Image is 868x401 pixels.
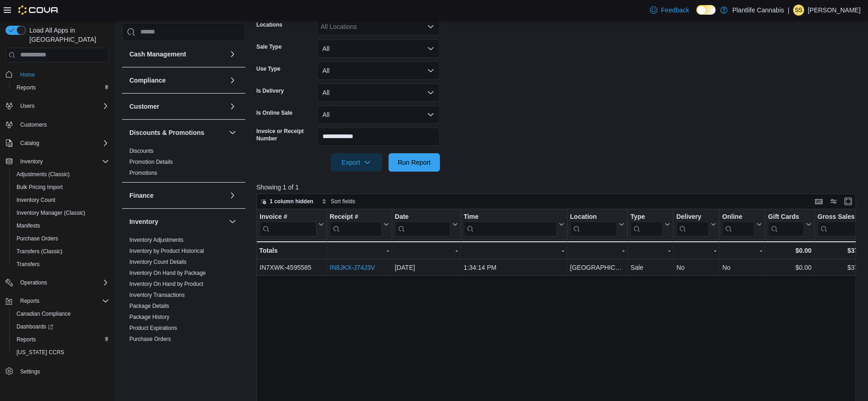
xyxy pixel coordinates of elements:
[17,119,50,130] a: Customers
[17,336,36,343] span: Reports
[329,212,381,221] div: Receipt #
[661,6,689,15] span: Feedback
[570,212,617,236] div: Location
[17,69,109,80] span: Home
[818,212,860,221] div: Gross Sales
[570,212,617,221] div: Location
[2,155,113,168] button: Inventory
[129,50,186,59] h3: Cash Management
[427,23,434,30] button: Open list of options
[570,262,624,273] div: [GEOGRAPHIC_DATA]
[17,100,38,111] button: Users
[329,264,375,271] a: IN8JKX-J74J3V
[398,158,431,167] span: Run Report
[9,320,113,333] a: Dashboards
[336,153,377,172] span: Export
[463,262,564,273] div: 1:34:14 PM
[722,212,755,236] div: Online
[122,145,245,182] div: Discounts & Promotions
[329,245,389,256] div: -
[722,212,762,236] button: Online
[256,21,283,28] label: Locations
[129,325,177,331] a: Product Expirations
[676,212,709,236] div: Delivery
[13,246,109,257] span: Transfers (Classic)
[9,346,113,359] button: [US_STATE] CCRS
[722,212,755,221] div: Online
[257,196,317,207] button: 1 column hidden
[227,75,238,86] button: Compliance
[13,207,89,218] a: Inventory Manager (Classic)
[13,220,109,231] span: Manifests
[630,212,663,236] div: Type
[256,109,293,117] label: Is Online Sale
[9,333,113,346] button: Reports
[808,5,861,16] p: [PERSON_NAME]
[17,119,109,130] span: Customers
[17,310,71,317] span: Canadian Compliance
[13,182,109,193] span: Bulk Pricing Import
[13,169,73,180] a: Adjustments (Classic)
[256,65,280,72] label: Use Type
[317,84,440,102] button: All
[395,262,457,273] div: [DATE]
[13,246,66,257] a: Transfers (Classic)
[768,212,804,236] div: Gift Card Sales
[696,5,716,15] input: Dark Mode
[20,139,39,147] span: Catalog
[129,76,166,85] h3: Compliance
[227,49,238,60] button: Cash Management
[13,334,39,345] a: Reports
[13,259,109,270] span: Transfers
[129,269,206,277] span: Inventory On Hand by Package
[17,235,58,242] span: Purchase Orders
[256,128,313,142] label: Invoice or Receipt Number
[256,43,282,50] label: Sale Type
[818,262,867,273] div: $37.98
[18,6,59,15] img: Cova
[17,365,109,377] span: Settings
[129,270,206,276] a: Inventory On Hand by Package
[129,102,225,111] button: Customer
[227,101,238,112] button: Customer
[227,216,238,227] button: Inventory
[129,303,169,309] a: Package Details
[20,121,47,128] span: Customers
[17,156,109,167] span: Inventory
[129,281,203,287] a: Inventory On Hand by Product
[9,181,113,194] button: Bulk Pricing Import
[630,262,670,273] div: Sale
[129,336,171,342] a: Purchase Orders
[17,261,39,268] span: Transfers
[317,106,440,124] button: All
[13,195,109,206] span: Inventory Count
[732,5,784,16] p: Plantlife Cannabis
[260,212,317,221] div: Invoice #
[676,262,716,273] div: No
[129,248,204,254] a: Inventory by Product Historical
[17,248,62,255] span: Transfers (Classic)
[13,220,44,231] a: Manifests
[256,183,862,192] p: Showing 1 of 1
[129,191,225,200] button: Finance
[795,5,802,16] span: SS
[329,212,381,236] div: Receipt # URL
[722,245,762,256] div: -
[13,308,74,319] a: Canadian Compliance
[17,138,109,149] span: Catalog
[129,169,157,177] span: Promotions
[17,295,109,306] span: Reports
[9,245,113,258] button: Transfers (Classic)
[9,219,113,232] button: Manifests
[395,212,450,236] div: Date
[813,196,824,207] button: Keyboard shortcuts
[9,232,113,245] button: Purchase Orders
[818,245,867,256] div: $37.98
[129,50,225,59] button: Cash Management
[20,158,43,165] span: Inventory
[20,102,34,110] span: Users
[20,368,40,375] span: Settings
[570,245,624,256] div: -
[17,323,53,330] span: Dashboards
[17,222,40,229] span: Manifests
